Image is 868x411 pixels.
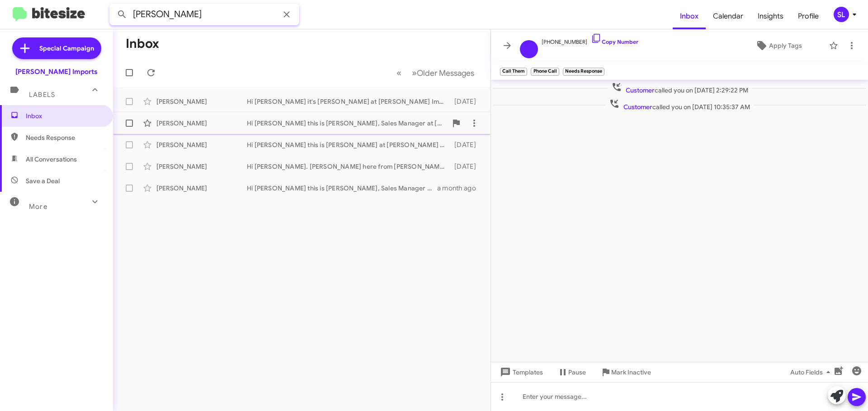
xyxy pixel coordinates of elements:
[563,68,604,76] small: Needs Response
[834,7,849,22] div: SL
[392,64,480,82] nav: Page navigation example
[542,33,638,46] span: [PHONE_NUMBER]
[605,98,754,111] span: called you on [DATE] 10:35:37 AM
[156,162,247,171] div: [PERSON_NAME]
[611,364,651,380] span: Mark Inactive
[673,3,706,29] a: Inbox
[29,203,47,211] span: More
[608,82,752,95] span: called you on [DATE] 2:29:22 PM
[156,140,247,149] div: [PERSON_NAME]
[12,37,101,59] a: Special Campaign
[156,97,247,106] div: [PERSON_NAME]
[450,97,483,106] div: [DATE]
[591,38,638,45] a: Copy Number
[769,37,802,54] span: Apply Tags
[623,103,652,111] span: Customer
[593,364,658,380] button: Mark Inactive
[550,364,593,380] button: Pause
[790,364,834,380] span: Auto Fields
[531,68,559,76] small: Phone Call
[732,37,825,54] button: Apply Tags
[26,111,103,120] span: Inbox
[29,91,55,99] span: Labels
[39,44,94,53] span: Special Campaign
[247,162,450,171] div: Hi [PERSON_NAME]. [PERSON_NAME] here from [PERSON_NAME] Imports again. We’re currently looking to...
[417,68,474,78] span: Older Messages
[406,64,480,82] button: Next
[450,140,483,149] div: [DATE]
[568,364,586,380] span: Pause
[247,119,447,128] div: Hi [PERSON_NAME] this is [PERSON_NAME], Sales Manager at [PERSON_NAME] Imports. I saw you connect...
[396,67,401,79] span: «
[247,97,450,106] div: Hi [PERSON_NAME] it's [PERSON_NAME] at [PERSON_NAME] Imports. Thanks again for reaching out about...
[247,184,437,193] div: Hi [PERSON_NAME] this is [PERSON_NAME], Sales Manager at [PERSON_NAME] Imports. Just wanted to fo...
[247,140,450,149] div: Hi [PERSON_NAME] this is [PERSON_NAME] at [PERSON_NAME] Imports. Are you still in possession of y...
[626,86,655,94] span: Customer
[126,37,159,51] h1: Inbox
[498,364,543,380] span: Templates
[491,364,550,380] button: Templates
[450,162,483,171] div: [DATE]
[706,3,750,29] a: Calendar
[783,364,841,380] button: Auto Fields
[826,7,858,22] button: SL
[750,3,791,29] a: Insights
[26,155,77,164] span: All Conversations
[26,133,103,142] span: Needs Response
[15,67,98,76] div: [PERSON_NAME] Imports
[791,3,826,29] a: Profile
[156,184,247,193] div: [PERSON_NAME]
[26,176,60,185] span: Save a Deal
[391,64,407,82] button: Previous
[156,119,247,128] div: [PERSON_NAME]
[437,184,483,193] div: a month ago
[109,4,299,25] input: Search
[500,68,527,76] small: Call Them
[412,67,417,79] span: »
